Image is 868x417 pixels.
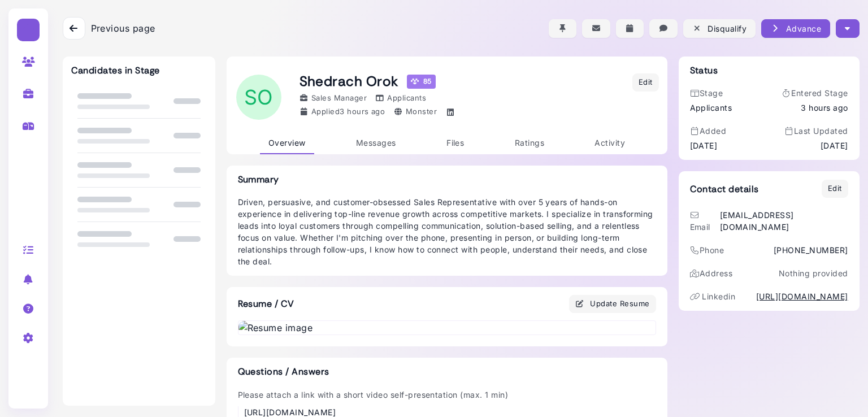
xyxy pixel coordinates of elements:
[632,73,659,92] button: Edit
[639,77,653,88] div: Edit
[690,87,732,99] div: Stage
[506,132,553,154] a: Ratings
[300,73,458,90] h1: Shedrach Orok
[238,366,656,377] h3: Questions / Answers
[801,102,848,114] time: Aug 12, 2025
[690,140,718,151] time: [DATE]
[260,132,314,154] a: Overview
[300,93,367,104] div: Sales Manager
[702,292,735,301] span: linkedin
[407,75,436,88] div: 85
[720,209,848,233] div: [EMAIL_ADDRESS][DOMAIN_NAME]
[227,287,306,320] h3: Resume / CV
[690,65,718,76] h3: Status
[236,75,281,120] span: SO
[770,23,821,34] div: Advance
[761,19,830,38] button: Advance
[690,184,759,194] h3: Contact details
[690,209,717,233] div: Email
[821,140,848,151] time: [DATE]
[774,244,848,256] div: [PHONE_NUMBER]
[782,87,848,99] div: Entered Stage
[690,125,727,137] div: Added
[828,183,842,194] div: Edit
[411,77,419,85] img: Megan Score
[690,244,724,256] div: Phone
[692,23,747,34] div: Disqualify
[91,21,155,35] span: Previous page
[71,65,160,76] h3: Candidates in Stage
[300,106,385,118] div: Applied
[63,17,155,40] a: Previous page
[756,290,848,302] a: [URL][DOMAIN_NAME]
[683,19,756,38] button: Disqualify
[690,267,733,279] div: Address
[594,138,625,147] span: Activity
[393,106,437,118] div: Monster
[779,267,848,279] p: Nothing provided
[445,106,458,118] a: https://Https://www.linkedin.com/in/shedrach-orok-799a4630a
[690,102,732,114] div: Applicants
[575,298,650,310] div: Update Resume
[268,138,306,147] span: Overview
[356,138,396,147] span: Messages
[446,138,464,147] span: Files
[238,174,656,185] h3: Summary
[438,132,472,154] a: Files
[569,295,656,313] button: Update Resume
[238,196,656,267] p: Driven, persuasive, and customer-obsessed Sales Representative with over 5 years of hands-on expe...
[784,125,848,137] div: Last Updated
[375,93,426,104] div: Applicants
[340,107,385,116] time: Aug 12, 2025
[586,132,633,154] a: Activity
[515,138,544,147] span: Ratings
[348,132,405,154] a: Messages
[238,321,656,335] img: Resume image
[822,180,848,198] button: Edit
